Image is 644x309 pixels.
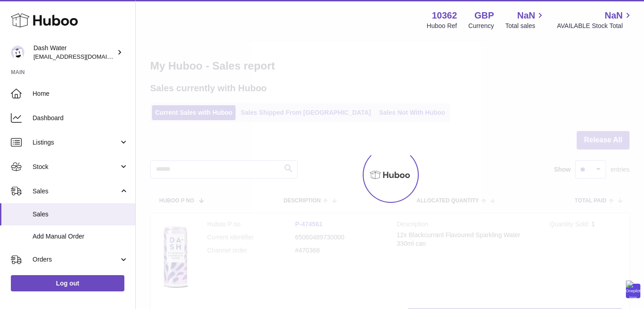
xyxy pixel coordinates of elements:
strong: 10362 [432,9,457,22]
a: Log out [11,275,124,291]
span: Sales [33,210,128,219]
span: Add Manual Order [33,232,128,241]
span: NaN [517,9,535,22]
span: Total sales [505,22,545,30]
a: NaN Total sales [505,9,545,30]
strong: GBP [474,9,494,22]
div: Dash Water [33,44,115,61]
span: AVAILABLE Stock Total [557,22,633,30]
span: NaN [605,9,623,22]
span: Stock [33,163,119,171]
span: Home [33,89,128,98]
span: [EMAIL_ADDRESS][DOMAIN_NAME] [33,53,133,60]
img: bea@dash-water.com [11,46,24,59]
div: Currency [469,22,494,30]
span: Orders [33,255,119,264]
a: NaN AVAILABLE Stock Total [557,9,633,30]
div: Huboo Ref [427,22,457,30]
span: Listings [33,138,119,147]
span: Sales [33,187,119,196]
span: Dashboard [33,114,128,122]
